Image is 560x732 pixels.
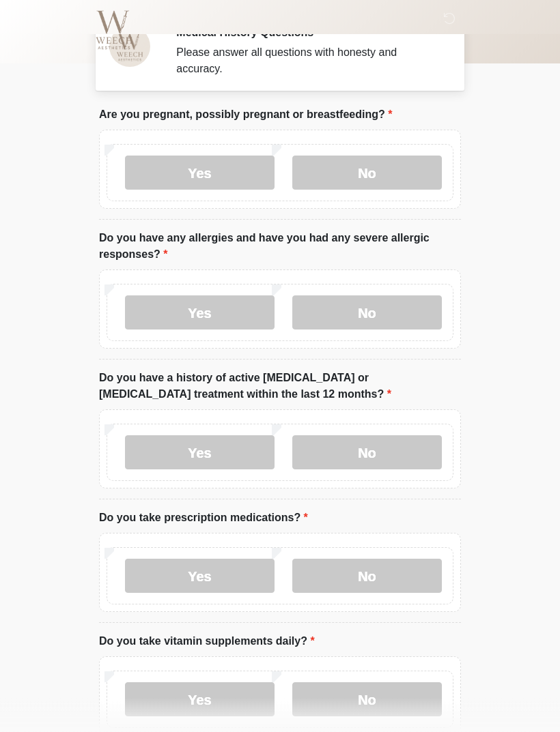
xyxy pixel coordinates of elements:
[125,683,275,717] label: Yes
[125,296,275,330] label: Yes
[292,156,442,190] label: No
[125,156,275,190] label: Yes
[99,510,308,527] label: Do you take prescription medications?
[176,45,440,78] div: Please answer all questions with honesty and accuracy.
[99,370,461,403] label: Do you have a history of active [MEDICAL_DATA] or [MEDICAL_DATA] treatment within the last 12 mon...
[99,231,461,263] label: Do you have any allergies and have you had any severe allergic responses?
[292,683,442,717] label: No
[99,634,315,650] label: Do you take vitamin supplements daily?
[85,10,143,50] img: Weech Aesthetics Logo
[125,559,275,594] label: Yes
[99,107,392,123] label: Are you pregnant, possibly pregnant or breastfeeding?
[292,296,442,330] label: No
[292,436,442,470] label: No
[292,559,442,594] label: No
[125,436,275,470] label: Yes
